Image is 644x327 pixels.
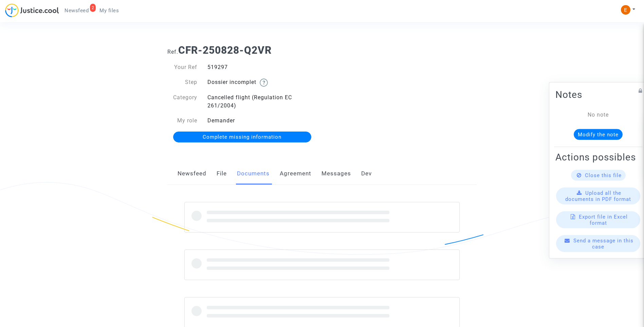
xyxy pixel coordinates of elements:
b: CFR-250828-Q2VR [178,44,272,56]
span: Ref. [167,49,178,55]
span: Export file in Excel format [579,214,628,226]
button: Modify the note [574,129,623,140]
span: Close this file [585,172,622,178]
div: Category [162,93,202,110]
div: No note [566,111,631,119]
a: 2Newsfeed [59,5,94,16]
a: Documents [237,162,270,185]
h2: Actions possibles [555,151,641,163]
div: Demander [202,117,322,125]
a: Newsfeed [178,162,206,185]
div: My role [162,117,202,125]
span: My files [99,7,119,14]
a: My files [94,5,124,16]
a: Dev [361,162,372,185]
span: Upload all the documents in PDF format [565,190,631,202]
h2: Notes [555,89,641,101]
a: Agreement [280,162,311,185]
img: ACg8ocIeiFvHKe4dA5oeRFd_CiCnuxWUEc1A2wYhRJE3TTWt=s96-c [621,5,630,15]
img: help.svg [260,79,268,87]
div: 519297 [202,63,322,71]
div: Your Ref [162,63,202,71]
a: File [217,162,227,185]
img: jc-logo.svg [5,3,59,17]
span: Newsfeed [65,7,89,14]
span: Complete missing information [203,134,281,140]
div: Dossier incomplet [202,78,322,87]
div: 2 [90,4,96,12]
div: Cancelled flight (Regulation EC 261/2004) [202,93,322,110]
div: Step [162,78,202,87]
a: Messages [321,162,351,185]
span: Send a message in this case [573,238,633,250]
